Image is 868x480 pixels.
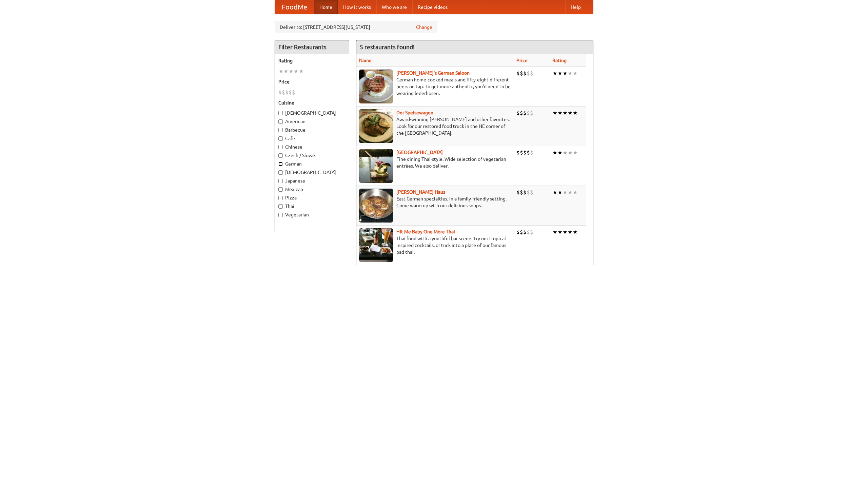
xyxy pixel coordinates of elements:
a: How it works [338,0,376,14]
label: Czech / Slovak [278,152,346,159]
li: ★ [568,70,573,77]
a: Rating [552,58,567,63]
li: ★ [557,228,563,236]
img: esthers.jpg [359,70,393,103]
li: $ [520,189,523,196]
p: German home-cooked meals and fifty-eight different beers on tap. To get more authentic, you'd nee... [359,76,511,97]
img: babythai.jpg [359,228,393,262]
li: $ [520,228,523,236]
li: $ [292,89,295,96]
input: American [278,119,283,124]
input: Barbecue [278,128,283,132]
li: ★ [552,189,557,196]
a: Help [565,0,586,14]
a: Change [416,24,432,31]
input: Pizza [278,196,283,200]
img: kohlhaus.jpg [359,189,393,223]
li: $ [520,70,523,77]
h5: Rating [278,57,346,64]
img: speisewagen.jpg [359,109,393,143]
a: Recipe videos [412,0,453,14]
li: ★ [568,228,573,236]
li: ★ [552,228,557,236]
li: $ [523,189,527,196]
input: Thai [278,204,283,209]
label: German [278,160,346,167]
li: ★ [557,149,563,156]
li: ★ [568,149,573,156]
label: Japanese [278,177,346,184]
li: ★ [573,70,578,77]
div: Deliver to: [STREET_ADDRESS][US_STATE] [275,21,437,33]
li: ★ [294,68,299,75]
input: Japanese [278,179,283,183]
input: Cafe [278,136,283,141]
li: $ [523,228,527,236]
label: Mexican [278,186,346,193]
a: Hit Me Baby One More Thai [396,229,455,234]
input: [DEMOGRAPHIC_DATA] [278,111,283,115]
p: Thai food with a youthful bar scene. Try our tropical inspired cocktails, or tuck into a plate of... [359,235,511,255]
a: [GEOGRAPHIC_DATA] [396,150,443,155]
li: ★ [557,109,563,117]
li: $ [523,109,527,117]
label: Vegetarian [278,211,346,218]
a: Der Speisewagen [396,110,433,115]
li: ★ [568,109,573,117]
label: Chinese [278,143,346,150]
li: $ [285,89,289,96]
li: ★ [573,189,578,196]
label: Pizza [278,194,346,201]
label: [DEMOGRAPHIC_DATA] [278,110,346,116]
input: Chinese [278,145,283,149]
h5: Price [278,78,346,85]
li: ★ [563,70,568,77]
a: [PERSON_NAME] Haus [396,189,445,195]
li: ★ [552,109,557,117]
a: FoodMe [275,0,314,14]
li: $ [520,149,523,156]
h5: Cuisine [278,99,346,106]
label: American [278,118,346,125]
li: $ [282,89,285,96]
input: Czech / Slovak [278,153,283,158]
li: $ [527,149,530,156]
li: ★ [573,149,578,156]
li: ★ [563,228,568,236]
li: $ [530,149,533,156]
li: $ [516,149,520,156]
li: ★ [278,68,283,75]
input: Mexican [278,187,283,192]
label: [DEMOGRAPHIC_DATA] [278,169,346,176]
img: satay.jpg [359,149,393,183]
a: Home [314,0,338,14]
label: Cafe [278,135,346,142]
h4: Filter Restaurants [275,40,349,54]
a: Name [359,58,372,63]
li: $ [527,109,530,117]
li: $ [289,89,292,96]
li: $ [523,70,527,77]
li: $ [527,189,530,196]
input: [DEMOGRAPHIC_DATA] [278,170,283,175]
li: ★ [563,149,568,156]
p: Award-winning [PERSON_NAME] and other favorites. Look for our restored food truck in the NE corne... [359,116,511,136]
li: $ [530,109,533,117]
label: Barbecue [278,127,346,133]
li: $ [530,228,533,236]
a: [PERSON_NAME]'s German Saloon [396,70,470,76]
label: Thai [278,203,346,210]
p: East German specialties, in a family-friendly setting. Come warm up with our delicious soups. [359,195,511,209]
ng-pluralize: 5 restaurants found! [360,44,415,50]
li: $ [516,109,520,117]
li: ★ [552,70,557,77]
li: $ [516,228,520,236]
li: ★ [573,228,578,236]
p: Fine dining Thai-style. Wide selection of vegetarian entrées. We also deliver. [359,156,511,169]
li: $ [516,189,520,196]
li: ★ [563,109,568,117]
